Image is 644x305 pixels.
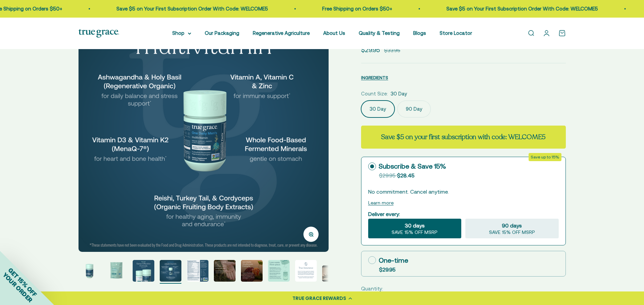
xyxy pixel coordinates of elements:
[133,260,154,284] button: Go to item 3
[359,30,400,36] a: Quality & Testing
[361,90,388,98] legend: Count Size:
[268,260,290,284] button: Go to item 8
[323,30,345,36] a: About Us
[160,260,181,284] button: Go to item 4
[1,271,34,304] span: YOUR ORDER
[106,260,127,282] img: Daily Multivitamin for Immune Support, Energy, and Daily Balance* - Vitamin A, Vitamin D3, and Zi...
[361,45,380,55] sale-price: $29.95
[187,260,208,284] button: Go to item 5
[187,260,208,282] img: One Daily Men's Multivitamin
[268,260,290,282] img: One Daily Men's Multivitamin
[79,260,100,284] button: Go to item 1
[440,30,472,36] a: Store Locator
[214,260,236,282] img: One Daily Men's Multivitamin
[79,260,100,282] img: One Daily Men's Multivitamin
[361,73,388,82] button: INGREDIENTS
[295,260,317,284] button: Go to item 9
[133,260,154,282] img: One Daily Men's Multivitamin
[322,265,344,284] button: Go to item 10
[106,260,127,284] button: Go to item 2
[295,260,317,282] img: One Daily Men's Multivitamin
[384,46,400,55] compare-at-price: $33.95
[413,30,426,36] a: Blogs
[214,260,236,284] button: Go to item 6
[445,5,596,13] p: Save $5 on Your First Subscription Order With Code: WELCOME5
[361,75,388,80] span: INGREDIENTS
[361,285,383,293] label: Quantity:
[241,260,263,284] button: Go to item 7
[381,132,546,141] strong: Save $5 on your first subscription with code: WELCOME5
[320,6,391,12] a: Free Shipping on Orders $50+
[115,5,266,13] p: Save $5 on Your First Subscription Order With Code: WELCOME5
[292,295,346,302] div: TRUE GRACE REWARDS
[7,266,38,298] span: GET 15% OFF
[172,29,191,37] summary: Shop
[253,30,310,36] a: Regenerative Agriculture
[205,30,239,36] a: Our Packaging
[79,2,329,252] img: One Daily Men's Multivitamin
[391,90,407,98] span: 30 Day
[241,260,263,282] img: One Daily Men's Multivitamin
[160,260,181,282] img: One Daily Men's Multivitamin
